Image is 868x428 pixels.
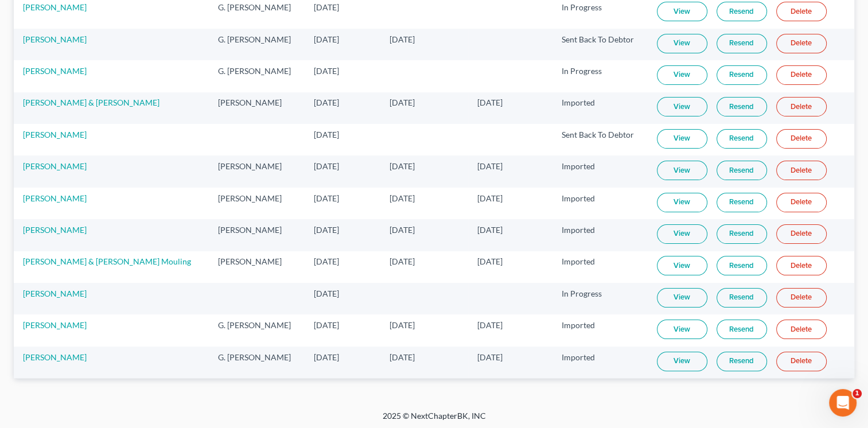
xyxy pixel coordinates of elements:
a: View [657,161,707,180]
td: [PERSON_NAME] [209,188,305,219]
a: Resend [717,65,767,85]
span: [DATE] [390,98,415,107]
a: View [657,34,707,53]
a: View [657,288,707,308]
a: Resend [717,97,767,116]
a: Resend [717,193,767,212]
a: Resend [717,2,767,21]
span: [DATE] [314,225,339,235]
a: Resend [717,288,767,308]
a: Delete [776,352,827,371]
td: Imported [552,92,647,124]
td: Sent Back To Debtor [552,124,647,155]
td: In Progress [552,60,647,92]
a: View [657,193,707,212]
td: [PERSON_NAME] [209,92,305,124]
a: View [657,2,707,21]
td: G. [PERSON_NAME] [209,60,305,92]
span: [DATE] [314,352,339,362]
span: [DATE] [390,256,415,266]
td: G. [PERSON_NAME] [209,29,305,60]
a: [PERSON_NAME] [23,193,87,203]
a: Delete [776,65,827,85]
span: [DATE] [314,66,339,76]
a: [PERSON_NAME] [23,34,87,44]
a: [PERSON_NAME] [23,161,87,171]
td: [PERSON_NAME] [209,219,305,251]
a: [PERSON_NAME] & [PERSON_NAME] [23,98,159,107]
td: In Progress [552,283,647,314]
a: Resend [717,129,767,149]
span: [DATE] [477,193,503,203]
span: [DATE] [390,193,415,203]
a: Delete [776,97,827,116]
td: Imported [552,251,647,283]
span: [DATE] [477,225,503,235]
a: [PERSON_NAME] [23,352,87,362]
a: Resend [717,34,767,53]
span: [DATE] [314,34,339,44]
td: [PERSON_NAME] [209,155,305,187]
span: [DATE] [314,130,339,139]
iframe: Intercom live chat [829,389,857,417]
span: [DATE] [314,98,339,107]
a: Resend [717,352,767,371]
span: [DATE] [390,161,415,171]
td: Imported [552,155,647,187]
span: [DATE] [314,161,339,171]
a: [PERSON_NAME] [23,66,87,76]
a: [PERSON_NAME] & [PERSON_NAME] Mouling [23,256,191,266]
span: [DATE] [390,320,415,330]
a: Resend [717,224,767,244]
a: View [657,224,707,244]
td: Imported [552,188,647,219]
span: [DATE] [390,352,415,362]
span: [DATE] [314,320,339,330]
td: Imported [552,347,647,378]
a: Delete [776,161,827,180]
td: G. [PERSON_NAME] [209,314,305,346]
td: Imported [552,314,647,346]
a: [PERSON_NAME] [23,320,87,330]
span: [DATE] [314,193,339,203]
td: Sent Back To Debtor [552,29,647,60]
a: [PERSON_NAME] [23,289,87,298]
td: [PERSON_NAME] [209,251,305,283]
a: View [657,256,707,275]
a: View [657,320,707,339]
a: Delete [776,193,827,212]
a: Resend [717,320,767,339]
span: [DATE] [477,256,503,266]
a: View [657,97,707,116]
span: 1 [853,389,862,398]
td: G. [PERSON_NAME] [209,347,305,378]
span: [DATE] [477,320,503,330]
span: [DATE] [477,161,503,171]
a: View [657,129,707,149]
a: Delete [776,288,827,308]
a: [PERSON_NAME] [23,2,87,12]
span: [DATE] [314,2,339,12]
a: [PERSON_NAME] [23,130,87,139]
a: View [657,65,707,85]
a: Delete [776,34,827,53]
a: View [657,352,707,371]
td: Imported [552,219,647,251]
a: Delete [776,256,827,275]
a: Resend [717,256,767,275]
span: [DATE] [314,256,339,266]
span: [DATE] [390,225,415,235]
a: [PERSON_NAME] [23,225,87,235]
a: Delete [776,224,827,244]
span: [DATE] [314,289,339,298]
a: Resend [717,161,767,180]
span: [DATE] [477,352,503,362]
a: Delete [776,2,827,21]
a: Delete [776,129,827,149]
span: [DATE] [477,98,503,107]
span: [DATE] [390,34,415,44]
a: Delete [776,320,827,339]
